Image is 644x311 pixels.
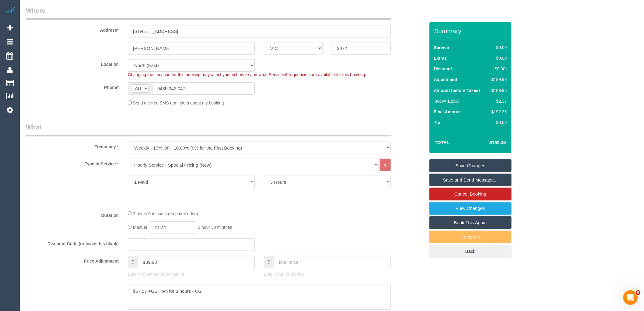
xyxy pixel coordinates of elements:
[434,27,509,34] h3: Summary
[21,59,123,67] label: Location
[489,87,507,94] div: $189.98
[435,140,450,145] strong: Total
[489,55,507,61] div: $0.00
[264,271,391,277] p: Enter your Final Price
[623,290,638,305] iframe: Intercom live chat
[21,239,123,247] label: Discount Code (or leave this blank)
[429,245,512,258] a: Back
[128,256,138,268] span: $
[434,87,480,94] label: Amount (before Taxes)
[21,159,123,167] label: Type of Service *
[489,98,507,104] div: $2.37
[429,216,512,229] a: Book This Again
[332,42,390,55] input: Post Code*
[434,98,460,104] label: Tax @ 1.25%
[21,210,123,218] label: Duration
[21,82,123,90] label: Phone*
[429,188,512,200] a: Cancel Booking
[636,290,641,295] span: 6
[21,256,123,264] label: Price Adjustment
[274,256,391,268] input: final price
[489,119,507,125] div: $0.00
[489,76,507,83] div: $189.98
[152,82,255,95] input: Phone*
[434,76,457,83] label: Adjustment
[26,123,391,136] legend: What
[434,44,449,51] label: Service
[429,202,512,215] a: View Changes
[434,66,452,72] label: Discount
[128,72,366,77] span: Changing the Location for this booking may affect your schedule and what Services/Frequencies are...
[434,55,447,61] label: Extras
[489,109,507,115] div: $192.35
[264,256,274,268] span: $
[489,44,507,51] div: $0.00
[471,140,506,145] h4: $192.35
[133,101,224,105] span: Send me free SMS reminders about my booking
[21,25,123,33] label: Address*
[489,66,507,72] div: ($0.00)
[133,211,198,216] span: 3 hours 0 minutes (recommended)
[21,142,123,150] label: Frequency *
[4,6,16,15] img: Automaid Logo
[128,42,255,55] input: Suburb*
[429,159,512,172] a: Save Changes
[429,174,512,186] a: Save and Send Message...
[434,109,461,115] label: Final Amount
[198,225,232,230] span: 1 hour 30 minutes
[26,6,391,20] legend: Where
[434,119,440,125] label: Tip
[133,225,147,230] span: Manual
[128,271,255,277] p: Enter the Amount to Adjust, or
